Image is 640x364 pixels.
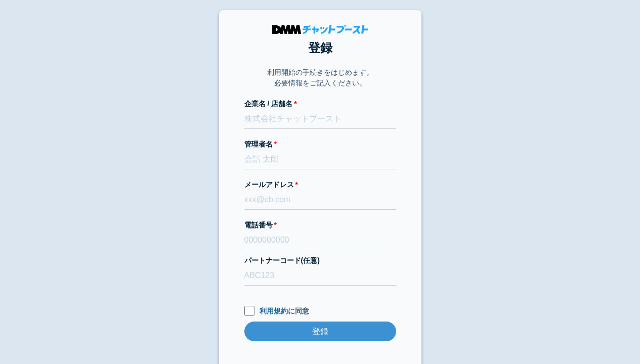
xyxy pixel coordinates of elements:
[244,266,396,286] input: ABC123
[244,150,396,169] input: 会話 太郎
[244,190,396,210] input: xxx@cb.com
[272,25,368,34] img: DMMチャットブースト
[244,306,396,316] label: に同意
[244,220,396,231] label: 電話番号
[244,179,396,190] label: メールアドレス
[244,109,396,129] input: 株式会社チャットブースト
[244,306,254,316] input: 利用規約に同意
[244,39,396,57] h1: 登録
[260,307,288,315] a: 利用規約
[244,322,396,341] input: 登録
[244,139,396,150] label: 管理者名
[244,255,396,266] label: パートナーコード(任意)
[267,67,373,88] p: 利用開始の手続きをはじめます。 必要情報をご記入ください。
[244,99,396,109] label: 企業名 / 店舗名
[244,231,396,250] input: 0000000000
